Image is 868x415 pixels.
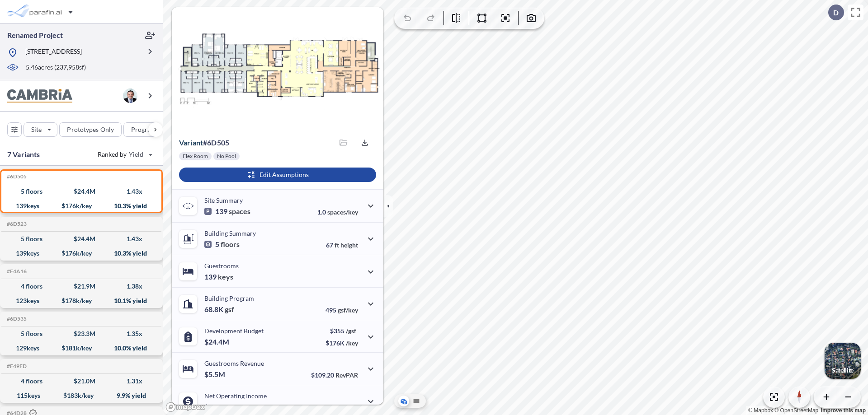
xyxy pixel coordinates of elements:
p: 7 Variants [7,149,40,160]
p: Net Operating Income [204,392,267,400]
h5: Click to copy the code [5,268,27,275]
p: # 6d505 [179,138,229,147]
h5: Click to copy the code [5,316,27,322]
p: 139 [204,272,233,281]
p: Prototypes Only [67,125,114,134]
h5: Click to copy the code [5,173,27,180]
p: Development Budget [204,327,264,335]
span: spaces [229,207,250,216]
p: $355 [325,327,358,335]
p: Satellite [832,367,854,374]
p: Guestrooms Revenue [204,359,264,367]
h5: Click to copy the code [5,221,27,227]
p: Building Program [204,294,254,302]
button: Site Plan [411,396,422,406]
span: /gsf [346,327,356,335]
button: Site [24,122,57,137]
span: floors [221,240,240,249]
span: spaces/key [327,208,358,216]
p: $5.5M [204,370,226,379]
button: Edit Assumptions [179,168,376,182]
span: margin [338,404,358,411]
button: Aerial View [398,396,409,406]
p: Renamed Project [7,30,63,40]
p: Site [31,125,42,134]
p: $24.4M [204,337,231,346]
span: gsf [225,305,234,314]
button: Switcher ImageSatellite [825,343,861,379]
p: D [833,9,839,17]
p: 5 [204,240,240,249]
button: Prototypes Only [59,122,122,137]
p: 45.0% [320,404,358,411]
span: RevPAR [335,371,358,379]
p: $109.20 [311,371,358,379]
a: Improve this map [821,407,866,414]
p: 495 [325,306,358,314]
p: Guestrooms [204,262,239,270]
p: $2.5M [204,402,226,411]
span: gsf/key [338,306,358,314]
p: 139 [204,207,250,216]
span: Yield [129,150,144,159]
button: Program [123,122,172,137]
img: Switcher Image [825,343,861,379]
p: 68.8K [204,305,234,314]
span: keys [218,272,233,281]
p: Building Summary [204,229,256,237]
h5: Click to copy the code [5,363,27,369]
img: user logo [123,89,137,103]
img: BrandImage [7,89,72,103]
p: Flex Room [183,153,208,160]
span: height [340,241,358,249]
p: $176K [325,339,358,347]
span: Variant [179,138,203,147]
p: 5.46 acres ( 237,958 sf) [26,63,86,73]
p: No Pool [217,153,236,160]
a: OpenStreetMap [774,407,818,414]
button: Ranked by Yield [90,147,158,162]
span: /key [346,339,358,347]
a: Mapbox [748,407,773,414]
p: Site Summary [204,196,243,204]
a: Mapbox homepage [165,402,205,412]
span: ft [335,241,339,249]
p: [STREET_ADDRESS] [25,47,82,58]
p: Program [131,125,156,134]
p: Edit Assumptions [259,170,309,179]
p: 67 [326,241,358,249]
p: 1.0 [317,208,358,216]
